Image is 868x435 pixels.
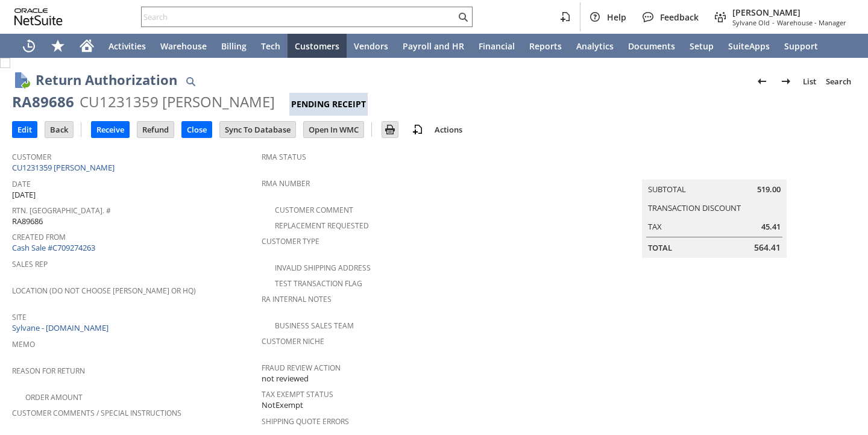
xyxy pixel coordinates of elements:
[12,216,43,227] span: RA89686
[137,122,174,137] input: Refund
[183,74,198,89] img: Quick Find
[182,122,212,137] input: Close
[295,40,339,52] span: Customers
[288,34,347,58] a: Customers
[777,18,846,27] span: Warehouse - Manager
[25,392,83,402] a: Order Amount
[607,11,626,23] span: Help
[755,74,769,89] img: Previous
[12,312,27,322] a: Site
[12,339,35,349] a: Memo
[754,242,781,254] span: 564.41
[262,336,324,346] a: Customer Niche
[12,152,51,162] a: Customer
[648,221,662,232] a: Tax
[777,34,825,58] a: Support
[51,39,65,53] svg: Shortcuts
[12,322,112,333] a: Sylvane - [DOMAIN_NAME]
[13,122,37,137] input: Edit
[12,189,36,201] span: [DATE]
[732,7,846,18] span: [PERSON_NAME]
[275,205,353,215] a: Customer Comment
[479,40,515,52] span: Financial
[12,408,181,418] a: Customer Comments / Special Instructions
[721,34,777,58] a: SuiteApps
[821,72,856,91] a: Search
[254,34,288,58] a: Tech
[304,122,363,137] input: Open In WMC
[403,40,464,52] span: Payroll and HR
[757,184,781,195] span: 519.00
[261,40,280,52] span: Tech
[101,34,153,58] a: Activities
[14,34,43,58] a: Recent Records
[660,11,699,23] span: Feedback
[36,70,177,90] h1: Return Authorization
[648,184,686,195] a: Subtotal
[12,92,74,111] div: RA89686
[522,34,569,58] a: Reports
[784,40,818,52] span: Support
[395,34,471,58] a: Payroll and HR
[142,10,456,24] input: Search
[12,286,196,296] a: Location (Do Not Choose [PERSON_NAME] or HQ)
[92,122,129,137] input: Receive
[648,202,741,213] a: Transaction Discount
[732,18,770,27] span: Sylvane Old
[456,10,470,24] svg: Search
[214,34,254,58] a: Billing
[262,178,310,189] a: RMA Number
[690,40,714,52] span: Setup
[262,152,306,162] a: RMA Status
[354,40,388,52] span: Vendors
[798,72,821,91] a: List
[12,205,111,216] a: Rtn. [GEOGRAPHIC_DATA]. #
[12,179,31,189] a: Date
[108,40,146,52] span: Activities
[471,34,522,58] a: Financial
[430,124,467,135] a: Actions
[682,34,721,58] a: Setup
[12,259,48,269] a: Sales Rep
[80,39,94,53] svg: Home
[262,236,319,246] a: Customer Type
[12,232,66,242] a: Created From
[12,366,85,376] a: Reason For Return
[160,40,207,52] span: Warehouse
[22,39,36,53] svg: Recent Records
[262,373,309,384] span: not reviewed
[569,34,621,58] a: Analytics
[648,242,672,253] a: Total
[410,122,425,137] img: add-record.svg
[12,162,118,173] a: CU1231359 [PERSON_NAME]
[383,122,397,137] img: Print
[14,8,63,25] svg: logo
[576,40,614,52] span: Analytics
[779,74,793,89] img: Next
[275,278,362,289] a: Test Transaction Flag
[262,399,303,411] span: NotExempt
[628,40,675,52] span: Documents
[772,18,775,27] span: -
[621,34,682,58] a: Documents
[45,122,73,137] input: Back
[347,34,395,58] a: Vendors
[80,92,275,111] div: CU1231359 [PERSON_NAME]
[220,122,295,137] input: Sync To Database
[153,34,214,58] a: Warehouse
[12,242,95,253] a: Cash Sale #C709274263
[761,221,781,233] span: 45.41
[262,389,333,399] a: Tax Exempt Status
[72,34,101,58] a: Home
[642,160,787,180] caption: Summary
[289,93,368,116] div: Pending Receipt
[382,122,398,137] input: Print
[43,34,72,58] div: Shortcuts
[275,221,369,231] a: Replacement Requested
[262,363,341,373] a: Fraud Review Action
[221,40,247,52] span: Billing
[262,416,349,427] a: Shipping Quote Errors
[275,263,371,273] a: Invalid Shipping Address
[529,40,562,52] span: Reports
[728,40,770,52] span: SuiteApps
